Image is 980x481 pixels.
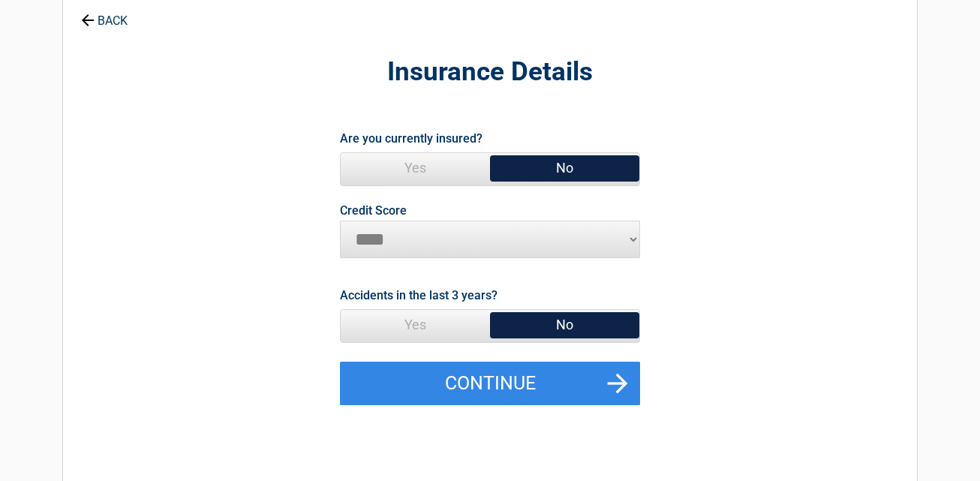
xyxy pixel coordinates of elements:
span: Yes [341,153,490,183]
label: Accidents in the last 3 years? [340,285,498,305]
label: Are you currently insured? [340,128,482,149]
a: BACK [78,1,131,27]
span: No [490,310,639,340]
button: Continue [340,362,640,405]
h2: Insurance Details [146,55,834,90]
span: No [490,153,639,183]
label: Credit Score [340,205,407,217]
span: Yes [341,310,490,340]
